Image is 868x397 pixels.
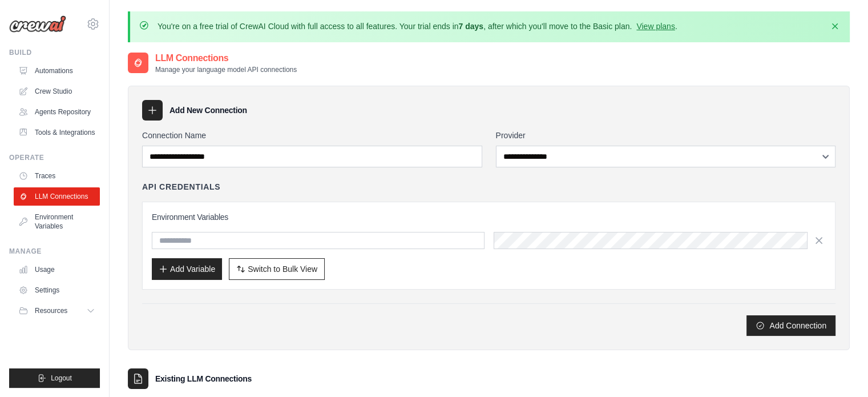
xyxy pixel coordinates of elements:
[14,187,100,206] a: LLM Connections
[51,374,72,383] span: Logout
[9,15,66,33] img: Logo
[229,258,325,280] button: Switch to Bulk View
[496,130,836,141] label: Provider
[152,211,826,223] h3: Environment Variables
[9,247,100,256] div: Manage
[9,368,100,388] button: Logout
[14,103,100,121] a: Agents Repository
[636,22,675,31] a: View plans
[142,130,482,141] label: Connection Name
[155,373,252,384] h3: Existing LLM Connections
[14,123,100,142] a: Tools & Integrations
[35,306,67,315] span: Resources
[458,22,483,31] strong: 7 days
[746,315,835,336] button: Add Connection
[9,153,100,162] div: Operate
[155,65,297,74] p: Manage your language model API connections
[14,167,100,185] a: Traces
[152,258,222,280] button: Add Variable
[169,105,247,116] h3: Add New Connection
[248,263,317,275] span: Switch to Bulk View
[142,181,220,193] h4: API Credentials
[14,302,100,320] button: Resources
[14,62,100,80] a: Automations
[14,82,100,101] a: Crew Studio
[155,51,297,65] h2: LLM Connections
[9,48,100,57] div: Build
[158,21,677,32] p: You're on a free trial of CrewAI Cloud with full access to all features. Your trial ends in , aft...
[14,260,100,279] a: Usage
[14,281,100,299] a: Settings
[14,208,100,235] a: Environment Variables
